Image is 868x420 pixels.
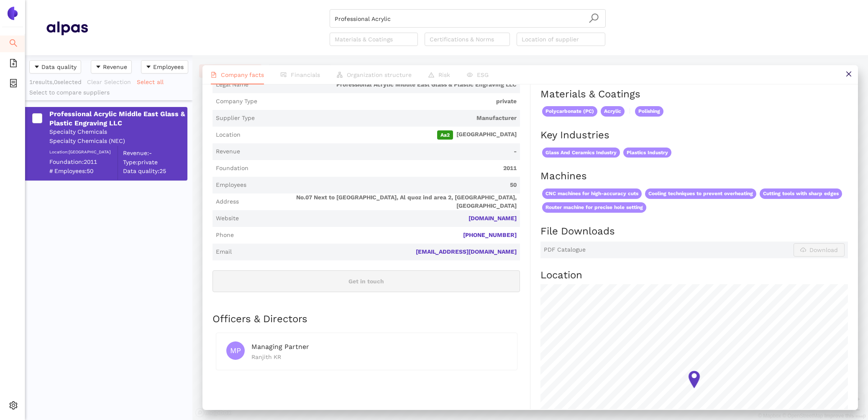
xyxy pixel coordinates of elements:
span: container [9,76,18,93]
span: Company Type [216,97,257,106]
span: [GEOGRAPHIC_DATA] [244,130,517,140]
span: Employees [153,62,184,71]
span: caret-down [95,64,101,71]
span: Legal Name [216,81,248,89]
span: Type: private [123,158,187,166]
span: Location [216,131,241,139]
span: search [589,13,599,23]
span: Select all [137,77,164,87]
span: Email [216,248,232,256]
span: apartment [337,72,343,78]
span: file-add [9,56,18,73]
button: caret-downEmployees [141,60,188,74]
span: Employees [216,181,246,189]
span: Polycarbonate (PC) [542,106,597,117]
span: Glass And Ceramics Industry [542,148,620,158]
span: Managing Partner [251,343,309,351]
span: search [9,36,18,53]
span: Website [216,214,239,223]
span: Foundation [216,164,248,173]
span: Company facts [221,71,264,78]
h2: Materials & Coatings [540,87,848,102]
h2: Key Industries [540,128,848,143]
button: Clear Selection [87,75,136,89]
span: PDF Catalogue [544,246,586,254]
span: fund-view [281,72,287,78]
span: Data quality: 25 [123,167,187,176]
span: Acrylic [601,106,625,117]
span: - [243,148,517,156]
img: Logo [6,7,19,20]
div: Professional Acrylic Middle East Glass & Plastic Engraving LLC [49,109,187,128]
span: Aa2 [437,130,453,140]
div: Location: [GEOGRAPHIC_DATA] [49,149,118,155]
span: Data quality [41,62,77,71]
span: CNC machines for high-accuracy cuts [542,188,642,199]
span: MP [230,341,241,360]
span: eye [467,72,473,78]
h2: Officers & Directors [213,312,520,326]
span: Risk [438,71,450,78]
span: private [261,97,517,106]
span: setting [9,398,18,415]
span: Phone [216,231,234,239]
span: Professional Acrylic Middle East Glass & Plastic Engraving LLC [252,81,517,89]
span: warning [428,72,434,78]
span: Supplier Type [216,114,255,122]
span: Manufacturer [258,114,517,122]
span: ESG [477,71,489,78]
h2: Machines [540,169,848,183]
span: Polishing [635,106,663,117]
span: caret-down [146,64,151,71]
div: Revenue: - [123,149,187,158]
span: 2011 [252,164,517,173]
div: Select to compare suppliers [29,89,188,97]
span: Cooling techniques to prevent overheating [645,188,756,199]
span: No.07 Next to [GEOGRAPHIC_DATA], Al quoz ind area 2, [GEOGRAPHIC_DATA], [GEOGRAPHIC_DATA] [242,193,517,210]
div: Specialty Chemicals (NEC) [49,137,187,145]
button: Select all [136,75,169,89]
div: Ranjith KR [251,352,507,361]
span: Cutting tools with sharp edges [760,188,842,199]
span: 50 [250,181,517,189]
span: # Employees: 50 [49,167,118,175]
button: close [839,65,858,84]
span: Plastics Industry [623,148,671,158]
div: Specialty Chemicals [49,128,187,136]
button: caret-downRevenue [91,60,132,74]
h2: Location [540,268,848,283]
span: Address [216,198,239,206]
span: 1 results, 0 selected [29,79,82,85]
span: Router machine for precise hole setting [542,202,646,213]
span: Foundation: 2011 [49,158,118,166]
span: caret-down [34,64,40,71]
span: Revenue [103,62,127,71]
h2: File Downloads [540,224,848,239]
span: close [845,71,852,77]
span: Revenue [216,148,240,156]
span: Organization structure [347,71,412,78]
img: Homepage [46,18,88,38]
button: caret-downData quality [29,60,81,74]
span: file-text [211,72,217,78]
span: Financials [291,71,320,78]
